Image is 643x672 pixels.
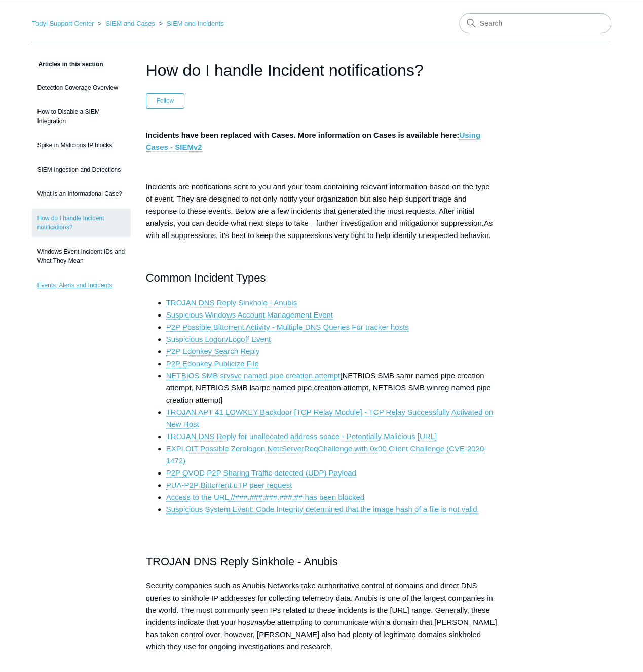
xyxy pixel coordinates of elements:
button: Follow Article [146,93,185,108]
a: Detection Coverage Overview [32,78,130,97]
a: TROJAN APT 41 LOWKEY Backdoor [TCP Relay Module] - TCP Relay Successfully Activated on New Host [166,408,494,429]
p: Incidents are notifications sent to you and your team containing relevant information based on th... [146,181,498,242]
a: P2P QVOD P2P Sharing Traffic detected (UDP) Payload [166,468,356,478]
span: Suspicious Logon/Logoff Event [166,335,271,343]
input: Search [459,13,611,33]
a: Todyl Support Center [32,20,94,27]
li: SIEM and Incidents [157,20,224,27]
a: Spike in Malicious IP blocks [32,136,130,155]
span: P2P Edonkey Search Reply [166,347,260,355]
a: Suspicious Logon/Logoff Event [166,335,271,344]
a: SIEM and Incidents [167,20,224,27]
em: may [252,618,267,626]
a: TROJAN DNS Reply for unallocated address space - Potentially Malicious [URL] [166,432,437,441]
span: EXPLOIT Possible Zerologon NetrServerReqChallenge with 0x00 Client Challenge (CVE-2020-1472) [166,444,487,465]
a: NETBIOS SMB srvsvc named pipe creation attempt [166,371,340,380]
a: TROJAN DNS Reply Sinkhole - Anubis [166,298,297,307]
span: TROJAN DNS Reply for unallocated address space - Potentially Malicious [URL] [166,432,437,441]
a: SIEM Ingestion and Detections [32,160,130,179]
a: How to Disable a SIEM Integration [32,102,130,131]
strong: Incidents have been replaced with Cases. More information on Cases is available here: [146,131,480,152]
a: EXPLOIT Possible Zerologon NetrServerReqChallenge with 0x00 Client Challenge (CVE-2020-1472) [166,444,487,465]
span: or suppression. [432,219,484,227]
h2: TROJAN DNS Reply Sinkhole - Anubis [146,552,498,570]
span: PUA-P2P Bittorrent uTP peer request [166,481,292,489]
li: SIEM and Cases [96,20,157,27]
a: Events, Alerts and Incidents [32,275,130,295]
p: Security companies such as Anubis Networks take authoritative control of domains and direct DNS q... [146,580,498,653]
a: Using Cases - SIEMv2 [146,131,480,152]
h2: Common Incident Types [146,269,498,287]
a: How do I handle Incident notifications? [32,209,130,237]
span: As with all suppressions, it's best to keep the suppressions very tight to help identify unexpect... [146,219,493,240]
h1: How do I handle Incident notifications? [146,58,498,83]
a: P2P Edonkey Search Reply [166,347,260,356]
li: Todyl Support Center [32,20,96,27]
span: TROJAN APT 41 LOWKEY Backdoor [TCP Relay Module] - TCP Relay Successfully Activated on New Host [166,408,494,428]
span: Articles in this section [32,61,103,68]
span: P2P QVOD P2P Sharing Traffic detected (UDP) Payload [166,468,356,477]
a: Suspicious Windows Account Management Event [166,310,333,320]
li: [NETBIOS SMB samr named pipe creation attempt, NETBIOS SMB lsarpc named pipe creation attempt, NE... [166,370,498,406]
a: P2P Possible Bittorrent Activity - Multiple DNS Queries For tracker hosts [166,323,409,332]
a: P2P Edonkey Publicize File [166,359,259,368]
a: What is an Informational Case? [32,184,130,204]
a: PUA-P2P Bittorrent uTP peer request [166,481,292,490]
a: Access to the URL //###.###.###.###:## has been blocked [166,493,364,502]
a: SIEM and Cases [105,20,155,27]
a: Windows Event Incident IDs and What They Mean [32,242,130,270]
a: Suspicious System Event: Code Integrity determined that the image hash of a file is not valid. [166,505,479,514]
